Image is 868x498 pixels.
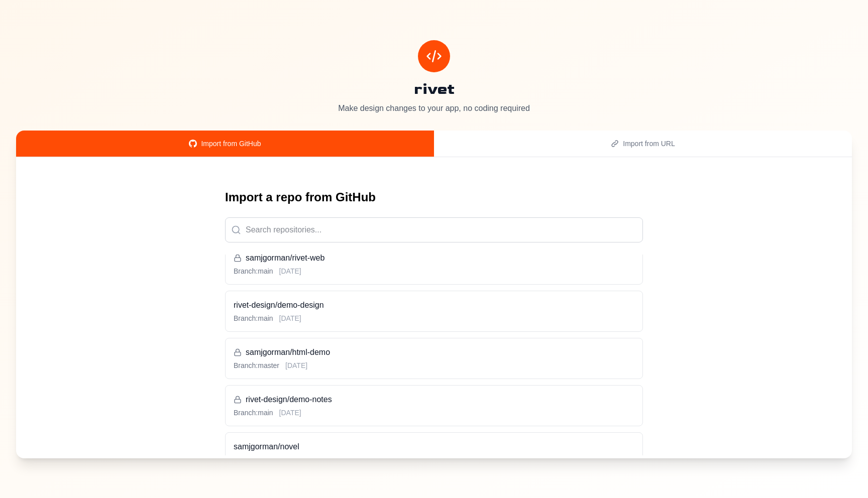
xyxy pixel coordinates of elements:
[234,394,634,406] h3: rivet-design/demo-notes
[234,266,273,276] span: Branch: main
[16,80,852,98] h1: rivet
[285,360,307,370] span: [DATE]
[234,455,273,465] span: Branch: main
[279,408,301,418] span: [DATE]
[446,139,840,149] div: Import from URL
[279,455,301,465] span: [DATE]
[234,360,279,370] span: Branch: master
[234,408,273,418] span: Branch: main
[234,313,273,323] span: Branch: main
[234,346,634,358] h3: samjgorman/html-demo
[234,252,634,264] h3: samjgorman/rivet-web
[279,266,301,276] span: [DATE]
[234,299,634,311] h3: rivet-design/demo-design
[225,189,643,205] h2: Import a repo from GitHub
[28,139,422,149] div: Import from GitHub
[234,441,634,453] h3: samjgorman/novel
[225,217,643,242] input: Search repositories...
[279,313,301,323] span: [DATE]
[16,102,852,114] p: Make design changes to your app, no coding required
